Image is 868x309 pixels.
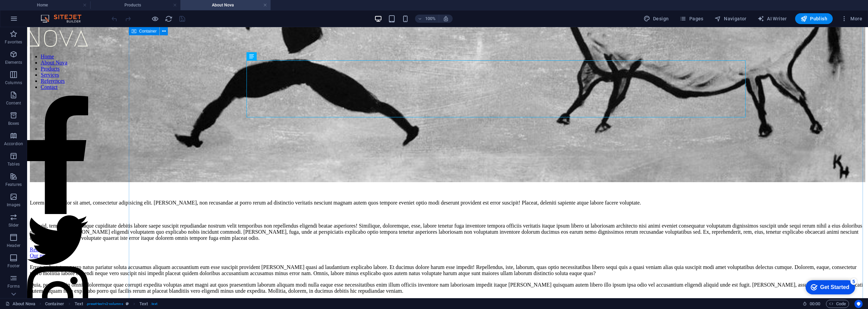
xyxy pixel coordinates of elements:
button: Code [826,300,849,308]
p: Columns [5,80,22,85]
span: Container [139,29,157,33]
p: Favorites [5,39,22,45]
i: This element is a customizable preset [126,302,129,306]
span: More [18,14,29,19]
span: Code [829,300,846,308]
button: Publish [795,13,833,24]
span: Click to select. Double-click to edit [139,300,148,308]
span: Click to select. Double-click to edit [45,300,64,308]
p: Images [7,202,21,208]
h4: About Nova [180,1,271,9]
button: Pages [677,13,706,24]
button: Navigator [712,13,749,24]
button: reload [164,15,173,23]
button: Usercentrics [854,300,863,308]
span: AI Writer [757,15,787,22]
a: × [86,6,89,12]
span: Pages [679,15,703,22]
p: Content [6,100,21,106]
p: Footer [7,263,20,269]
div: Get Started [20,7,49,14]
div: Close tooltip [86,5,89,13]
img: Editor Logo [39,15,90,23]
p: Forms [7,284,20,289]
p: Tables [7,161,20,167]
span: 00 00 [810,300,820,308]
span: More [841,15,862,22]
i: Reload page [165,15,173,23]
p: Header [7,243,20,248]
button: Click here to leave preview mode and continue editing [151,15,159,23]
h6: Session time [803,300,821,308]
span: More [22,50,33,55]
i: On resize automatically adjust zoom level to fit chosen device. [443,16,449,22]
div: 5 [50,1,57,8]
span: Publish [801,15,827,22]
p: Boxes [8,121,19,126]
p: Slider [8,223,19,228]
p: Features [5,182,22,187]
span: : [814,301,815,306]
button: 100% [415,15,439,23]
button: AI Writer [755,13,790,24]
span: . preset-text-v2-columns [86,300,123,308]
span: Design [644,15,669,22]
span: . text [151,300,157,308]
h6: 100% [425,15,436,23]
p: Click on to find our more about the feature. [5,49,89,64]
div: Get Started 5 items remaining, 0% complete [5,3,55,18]
p: Under you will find options to mange your website and SEO settings, add files or create and edit ... [5,13,89,43]
span: Navigator [714,15,747,22]
nav: breadcrumb [45,300,157,308]
button: Design [641,13,672,24]
h4: Products [90,1,180,9]
span: Click to select. Double-click to edit [75,300,83,308]
p: Elements [5,60,22,65]
button: More [838,13,865,24]
a: Click to cancel selection. Double-click to open Pages [5,300,35,308]
p: Accordion [4,141,23,147]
